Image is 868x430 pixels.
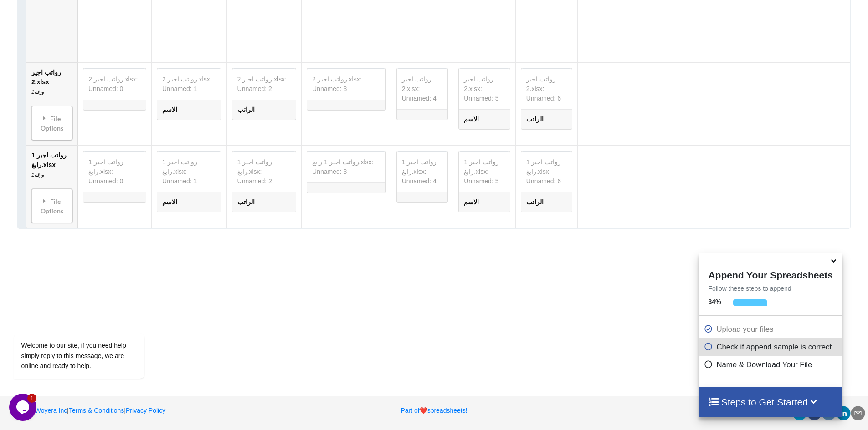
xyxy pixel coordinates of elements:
i: ورقة1 [31,172,44,177]
p: Follow these steps to append [699,284,842,293]
td: الراتب [232,100,296,120]
td: رواتب اجير 1 رابغ.xlsx [26,145,77,228]
span: heart [420,407,427,414]
a: Privacy Policy [126,407,165,414]
p: | | [10,406,285,415]
td: الراتب [521,192,572,212]
a: 2025Woyera Inc [10,407,67,414]
iframe: chat widget [9,394,38,421]
h4: Steps to Get Started [708,396,832,408]
a: Terms & Conditions [69,407,124,414]
b: 34 % [708,298,721,305]
td: الراتب [521,110,572,129]
i: ورقة1 [31,89,44,95]
div: linkedin [836,406,851,420]
div: File Options [34,109,70,137]
p: Name & Download Your File [704,359,839,370]
td: الاسم [157,100,221,120]
iframe: chat widget [9,251,173,389]
td: الراتب [232,192,296,212]
p: Check if append sample is correct [704,341,839,353]
div: File Options [34,192,70,220]
h4: Append Your Spreadsheets [699,267,842,281]
td: الاسم [157,192,221,212]
a: Part ofheartspreadsheets! [401,407,467,414]
td: الاسم [459,192,510,212]
p: Upload your files [704,324,839,335]
td: الاسم [459,110,510,129]
td: رواتب اجير 2.xlsx [26,62,77,145]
